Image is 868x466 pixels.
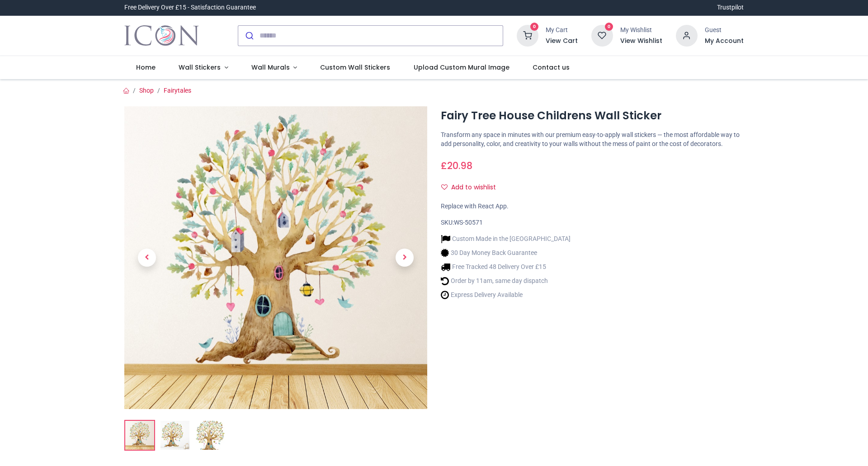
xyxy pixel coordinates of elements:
[517,31,538,38] a: 0
[441,248,571,258] li: 30 Day Money Back Guarantee
[620,26,662,35] div: My Wishlist
[454,219,483,226] span: WS-50571
[441,234,571,244] li: Custom Made in the [GEOGRAPHIC_DATA]
[320,63,390,72] span: Custom Wall Stickers
[591,31,613,38] a: 0
[240,56,309,80] a: Wall Murals
[251,63,290,72] span: Wall Murals
[530,23,539,31] sup: 0
[124,151,170,363] a: Previous
[441,290,571,300] li: Express Delivery Available
[441,184,448,190] i: Add to wishlist
[546,26,578,35] div: My Cart
[441,180,504,195] button: Add to wishlistAdd to wishlist
[441,262,571,272] li: Free Tracked 48 Delivery Over £15
[160,421,189,450] img: WS-50571-02
[138,249,156,267] span: Previous
[717,3,744,12] a: Trustpilot
[179,63,221,72] span: Wall Stickers
[124,3,256,12] div: Free Delivery Over £15 - Satisfaction Guarantee
[382,151,427,363] a: Next
[136,63,156,72] span: Home
[705,37,744,46] a: My Account
[196,421,225,450] img: WS-50571-03
[533,63,570,72] span: Contact us
[620,37,662,46] a: View Wishlist
[441,202,744,211] div: Replace with React App.
[605,23,613,31] sup: 0
[441,131,744,148] p: Transform any space in minutes with our premium easy-to-apply wall stickers — the most affordable...
[125,421,154,450] img: Fairy Tree House Childrens Wall Sticker
[441,159,472,172] span: £
[705,26,744,35] div: Guest
[546,37,578,46] a: View Cart
[441,218,744,227] div: SKU:
[441,108,744,123] h1: Fairy Tree House Childrens Wall Sticker
[447,159,472,172] span: 20.98
[238,26,259,46] button: Submit
[124,106,427,409] img: Fairy Tree House Childrens Wall Sticker
[396,249,414,267] span: Next
[441,276,571,286] li: Order by 11am, same day dispatch
[164,87,191,94] a: Fairytales
[124,23,199,48] a: Logo of Icon Wall Stickers
[167,56,240,80] a: Wall Stickers
[414,63,509,72] span: Upload Custom Mural Image
[139,87,154,94] a: Shop
[124,23,199,48] img: Icon Wall Stickers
